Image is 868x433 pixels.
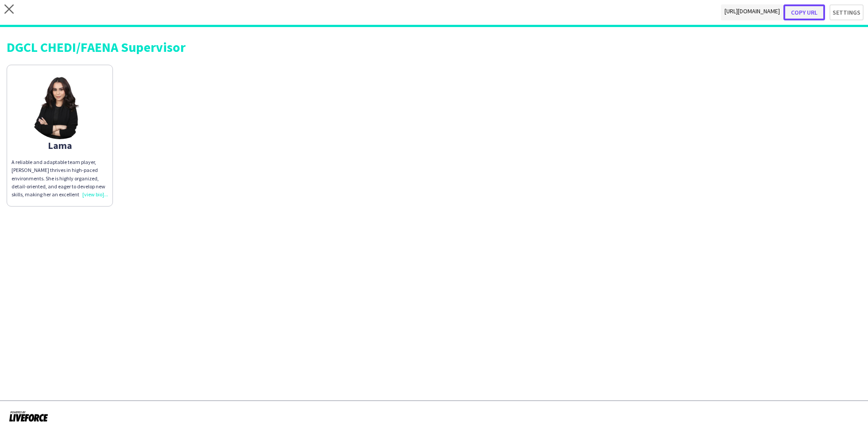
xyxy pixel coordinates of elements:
[7,40,861,54] div: DGCL CHEDI/FAENA Supervisor
[12,158,108,199] div: A reliable and adaptable team player, [PERSON_NAME] thrives in high-paced environments. She is hi...
[9,410,48,422] img: Powered by Liveforce
[27,73,93,139] img: thumb-67f452eed82c9.jpeg
[783,4,825,20] button: Copy url
[12,141,108,149] div: Lama
[829,4,864,20] button: Settings
[721,4,783,20] span: [URL][DOMAIN_NAME]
